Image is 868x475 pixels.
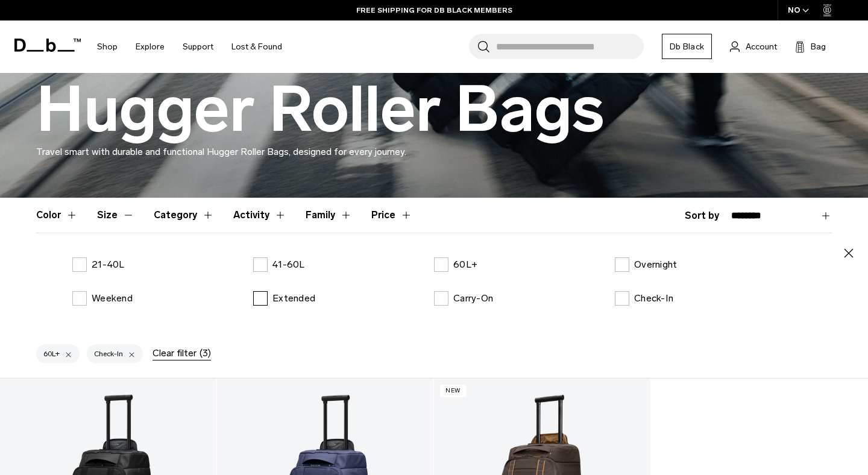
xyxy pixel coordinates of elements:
[200,346,211,360] span: (3)
[730,39,777,54] a: Account
[36,198,78,233] button: Toggle Filter
[272,291,315,306] p: Extended
[440,385,466,397] p: New
[453,291,493,306] p: Carry-On
[795,39,826,54] button: Bag
[97,25,118,68] a: Shop
[231,25,282,68] a: Lost & Found
[634,291,673,306] p: Check-In
[92,257,125,272] p: 21-40L
[153,346,211,360] div: Clear filter
[36,75,605,145] h1: Hugger Roller Bags
[136,25,165,68] a: Explore
[662,34,712,59] a: Db Black
[36,344,80,363] div: 60L+
[87,344,143,363] div: Check-In
[634,257,677,272] p: Overnight
[371,198,412,233] button: Toggle Price
[92,291,133,306] p: Weekend
[97,198,134,233] button: Toggle Filter
[272,257,305,272] p: 41-60L
[306,198,352,233] button: Toggle Filter
[746,40,777,53] span: Account
[36,146,406,157] span: Travel smart with durable and functional Hugger Roller Bags, designed for every journey.
[88,20,291,73] nav: Main Navigation
[233,198,286,233] button: Toggle Filter
[183,25,213,68] a: Support
[453,257,477,272] p: 60L+
[154,198,214,233] button: Toggle Filter
[811,40,826,53] span: Bag
[356,5,512,16] a: FREE SHIPPING FOR DB BLACK MEMBERS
